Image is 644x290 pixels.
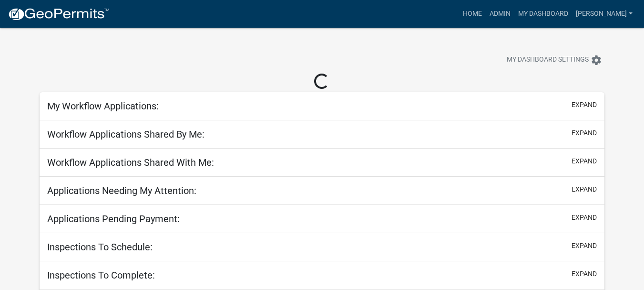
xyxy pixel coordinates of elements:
[572,269,597,279] button: expand
[514,5,572,23] a: My Dashboard
[47,269,155,281] h5: Inspections To Complete:
[47,213,180,225] h5: Applications Pending Payment:
[47,129,204,140] h5: Workflow Applications Shared By Me:
[572,213,597,223] button: expand
[459,5,486,23] a: Home
[486,5,514,23] a: Admin
[499,51,610,69] button: My Dashboard Settingssettings
[507,54,589,66] span: My Dashboard Settings
[572,128,597,138] button: expand
[47,185,196,196] h5: Applications Needing My Attention:
[572,184,597,194] button: expand
[47,157,214,168] h5: Workflow Applications Shared With Me:
[572,100,597,110] button: expand
[591,54,602,66] i: settings
[572,156,597,166] button: expand
[572,241,597,251] button: expand
[47,100,159,112] h5: My Workflow Applications:
[572,5,636,23] a: [PERSON_NAME]
[47,241,153,253] h5: Inspections To Schedule:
